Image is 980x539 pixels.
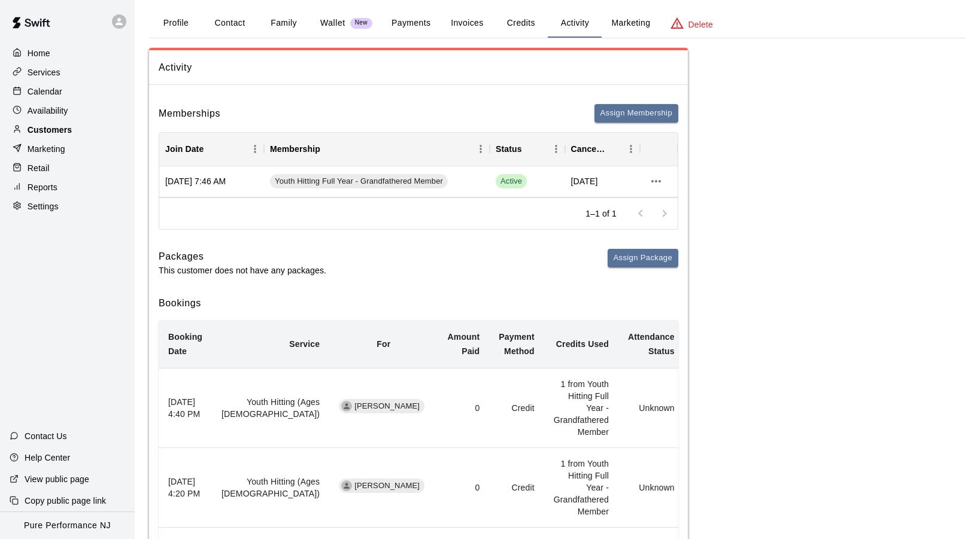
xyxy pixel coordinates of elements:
[165,132,204,166] div: Join Date
[585,208,617,220] p: 1–1 of 1
[28,143,65,155] p: Marketing
[149,9,966,38] div: basic tabs example
[320,17,345,29] p: Wallet
[24,519,111,532] p: Pure Performance NJ
[438,448,490,528] td: 0
[149,9,203,38] button: Profile
[544,448,618,528] td: 1 from Youth Hitting Full Year - Grandfathered Member
[341,480,352,491] div: Jace Rowen
[571,175,598,187] span: [DATE]
[565,132,641,166] div: Cancel Date
[159,60,678,75] span: Activity
[556,339,609,349] b: Credits Used
[472,140,490,158] button: Menu
[548,9,602,38] button: Activity
[159,264,326,276] p: This customer does not have any packages.
[438,369,490,448] td: 0
[489,369,544,448] td: Credit
[28,47,50,59] p: Home
[10,83,125,101] a: Calendar
[382,9,440,38] button: Payments
[159,369,212,448] th: [DATE] 4:40 PM
[350,401,424,412] span: [PERSON_NAME]
[10,44,125,62] a: Home
[28,124,72,136] p: Customers
[490,132,565,166] div: Status
[159,166,264,197] div: [DATE] 7:46 AM
[628,332,675,356] b: Attendance Status
[499,332,534,356] b: Payment Method
[618,369,684,448] td: Unknown
[168,332,202,356] b: Booking Date
[212,448,329,528] td: Youth Hitting (Ages [DEMOGRAPHIC_DATA])
[10,121,125,139] a: Customers
[159,132,264,166] div: Join Date
[28,66,60,78] p: Services
[10,63,125,81] a: Services
[212,369,329,448] td: Youth Hitting (Ages [DEMOGRAPHIC_DATA])
[320,141,337,157] button: Sort
[204,141,220,157] button: Sort
[10,197,125,215] a: Settings
[10,140,125,158] a: Marketing
[28,162,50,174] p: Retail
[341,401,352,412] div: Jace Rowen
[496,176,527,187] span: Active
[28,86,62,98] p: Calendar
[270,176,448,187] span: Youth Hitting Full Year - Grandfathered Member
[622,140,640,158] button: Menu
[544,369,618,448] td: 1 from Youth Hitting Full Year - Grandfathered Member
[547,140,565,158] button: Menu
[489,448,544,528] td: Credit
[264,132,490,166] div: Membership
[159,296,678,311] h6: Bookings
[159,249,326,264] h6: Packages
[496,174,527,188] span: Active
[494,9,548,38] button: Credits
[496,132,522,166] div: Status
[688,19,713,31] p: Delete
[25,473,89,485] p: View public page
[350,480,424,492] span: [PERSON_NAME]
[10,178,125,196] a: Reports
[203,9,257,38] button: Contact
[618,448,684,528] td: Unknown
[270,174,452,188] a: Youth Hitting Full Year - Grandfathered Member
[377,339,390,349] b: For
[257,9,311,38] button: Family
[28,181,57,193] p: Reports
[10,102,125,120] a: Availability
[28,105,68,117] p: Availability
[10,159,125,177] a: Retail
[522,141,539,157] button: Sort
[270,132,320,166] div: Membership
[25,430,67,442] p: Contact Us
[159,448,212,528] th: [DATE] 4:20 PM
[602,9,660,38] button: Marketing
[246,140,264,158] button: Menu
[350,19,372,27] span: New
[571,132,606,166] div: Cancel Date
[448,332,480,356] b: Amount Paid
[25,452,70,464] p: Help Center
[440,9,494,38] button: Invoices
[159,106,220,121] h6: Memberships
[25,495,106,507] p: Copy public page link
[28,200,59,212] p: Settings
[289,339,320,349] b: Service
[608,249,678,267] button: Assign Package
[605,141,622,157] button: Sort
[594,104,678,123] button: Assign Membership
[646,171,666,191] button: more actions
